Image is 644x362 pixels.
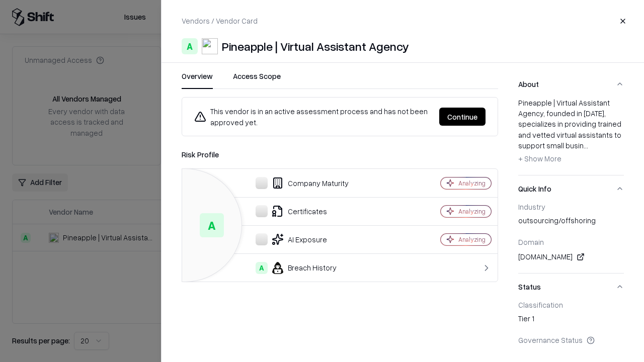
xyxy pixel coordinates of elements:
div: Classification [518,300,624,309]
div: Tier 1 [518,313,624,327]
button: Access Scope [233,71,281,89]
div: A [200,213,224,237]
span: ... [584,141,588,150]
button: Status [518,274,624,300]
div: Analyzing [458,235,486,244]
div: A [182,38,198,54]
div: Breach History [190,262,406,274]
div: AI Exposure [190,233,406,245]
div: Industry [518,202,624,211]
div: A [256,262,268,274]
div: Governance Status [518,335,624,344]
div: Pineapple | Virtual Assistant Agency [222,38,409,54]
div: Pineapple | Virtual Assistant Agency, founded in [DATE], specializes in providing trained and vet... [518,98,624,167]
button: Overview [182,71,213,89]
div: Risk Profile [182,148,498,160]
div: About [518,98,624,175]
button: Continue [439,108,486,126]
div: Analyzing [458,207,486,216]
div: This vendor is in an active assessment process and has not been approved yet. [194,106,431,128]
div: Analyzing [458,179,486,188]
div: Domain [518,237,624,246]
div: Company Maturity [190,177,406,189]
p: Vendors / Vendor Card [182,16,258,26]
button: + Show More [518,151,561,167]
span: + Show More [518,154,561,163]
img: Pineapple | Virtual Assistant Agency [202,38,218,54]
div: Certificates [190,205,406,217]
button: About [518,71,624,98]
div: [DOMAIN_NAME] [518,251,624,263]
div: outsourcing/offshoring [518,215,624,229]
button: Quick Info [518,175,624,202]
div: Quick Info [518,202,624,273]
